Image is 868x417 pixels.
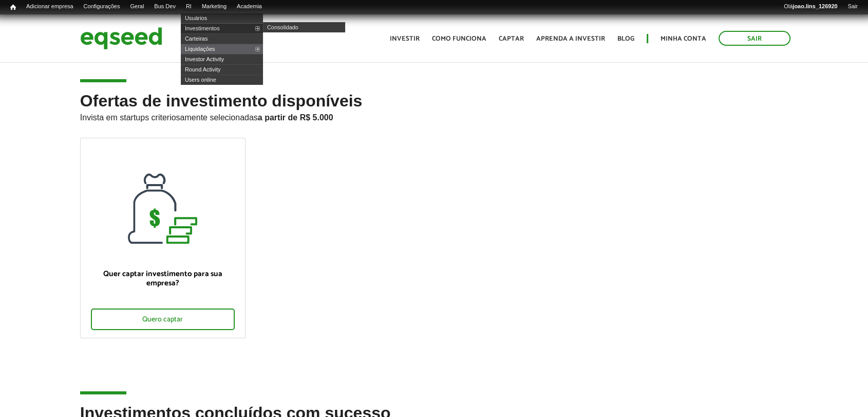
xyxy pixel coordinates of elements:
a: Geral [125,3,149,11]
a: Como funciona [432,35,486,42]
a: Sair [719,31,790,46]
strong: joao.lins_126920 [792,3,837,9]
a: Olájoao.lins_126920 [779,3,842,11]
h2: Ofertas de investimento disponíveis [80,92,788,138]
a: Bus Dev [149,3,181,11]
img: EqSeed [80,25,162,52]
a: RI [181,3,197,11]
span: Início [10,4,16,11]
a: Blog [617,35,634,42]
a: Aprenda a investir [536,35,605,42]
p: Quer captar investimento para sua empresa? [91,269,235,288]
p: Invista em startups criteriosamente selecionadas [80,110,788,122]
a: Sair [842,3,863,11]
a: Configurações [79,3,125,11]
a: Adicionar empresa [21,3,79,11]
a: Investir [390,35,420,42]
a: Quer captar investimento para sua empresa? Quero captar [80,138,246,338]
a: Minha conta [661,35,706,42]
a: Início [5,3,21,12]
div: Quero captar [91,309,235,330]
a: Usuários [181,13,263,23]
strong: a partir de R$ 5.000 [258,113,333,122]
a: Marketing [197,3,232,11]
a: Academia [232,3,267,11]
a: Captar [499,35,524,42]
